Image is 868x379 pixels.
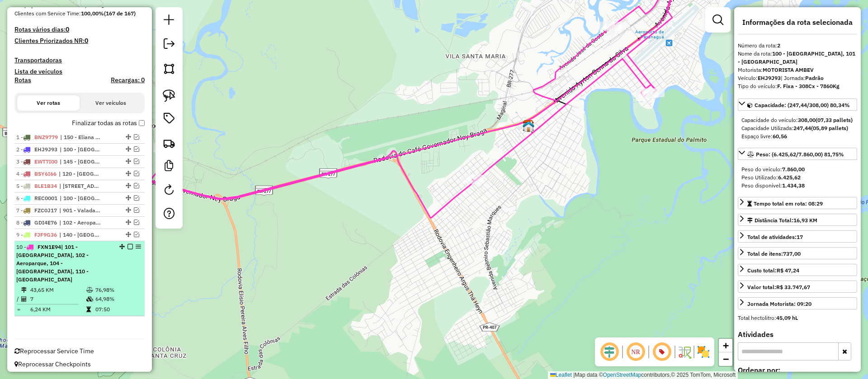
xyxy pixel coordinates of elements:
[30,285,86,295] td: 43,65 KM
[66,25,69,33] strong: 0
[797,234,803,240] strong: 17
[95,305,141,314] td: 07:50
[134,232,139,237] em: Visualizar rota
[59,219,101,227] span: 102 - Aeroparque, 103 - Costeira - Estradinha , 900 - Centro Histórico, 901 - Valadares
[134,146,139,152] em: Visualizar rota
[781,75,824,81] span: | Jornada:
[14,347,94,355] span: Reprocessar Service Time
[30,295,86,304] td: 7
[159,133,179,153] a: Criar rota
[126,232,131,237] em: Alterar sequência das rotas
[14,10,81,17] span: Clientes com Service Time:
[16,170,57,177] span: 4 -
[34,146,57,153] span: EHJ9J93
[34,134,58,140] span: BNZ9779
[763,66,814,73] strong: MOTORISTA AMBEV
[805,75,824,81] strong: Padrão
[34,195,57,201] span: REC0001
[782,166,805,173] strong: 7.860,00
[85,37,88,45] strong: 0
[816,117,853,123] strong: (07,33 pallets)
[136,244,141,249] em: Opções
[134,207,139,213] em: Visualizar rota
[60,194,101,202] span: 100 - Vila Garcia, 101 - Parque Agari
[777,267,799,274] strong: R$ 47,24
[741,166,805,173] span: Peso do veículo:
[134,183,139,188] em: Visualizar rota
[139,120,145,126] input: Finalizar todas as rotas
[16,219,57,226] span: 8 -
[719,339,732,352] a: Zoom in
[126,220,131,225] em: Alterar sequência das rotas
[738,247,857,259] a: Total de itens:737,00
[126,134,131,140] em: Alterar sequência das rotas
[16,195,57,201] span: 6 -
[573,372,575,378] span: |
[134,195,139,201] em: Visualizar rota
[160,35,178,55] a: Exportar sessão
[523,120,534,131] img: CDD Paranagua
[738,297,857,309] a: Jornada Motorista: 09:20
[163,62,175,75] img: Selecionar atividades - polígono
[776,314,798,321] strong: 45,09 hL
[625,341,646,363] span: Ocultar NR
[160,11,178,31] a: Nova sessão e pesquisa
[60,158,101,166] span: 145 - Rio da Onça - Riviera, 146 - Balneário Solymar
[59,231,101,239] span: 140 - Praia Mansa, 141 -Caiobá, 142 - Tabuleiro, 143 - Centro de Matinhos, 144- Sertãozinho - Bom...
[778,174,801,181] strong: 6.425,62
[104,10,136,17] strong: (167 de 167)
[126,159,131,164] em: Alterar sequência das rotas
[134,134,139,140] em: Visualizar rota
[738,214,857,226] a: Distância Total:16,93 KM
[738,42,857,50] div: Número da rota:
[14,76,31,84] a: Rotas
[34,231,57,238] span: FJF9G36
[550,372,572,378] a: Leaflet
[738,18,857,27] h4: Informações da rota selecionada
[127,244,133,249] em: Finalizar rota
[548,371,738,379] div: Map data © contributors,© 2025 TomTom, Microsoft
[782,182,805,189] strong: 1.434,38
[723,340,729,351] span: +
[738,365,857,375] label: Ordenar por:
[777,42,780,49] strong: 2
[738,66,857,74] div: Motorista:
[60,145,101,154] span: 100 - Vila Garcia, 101 - Parque Agari
[34,170,57,177] span: BSY6I66
[119,244,125,249] em: Alterar sequência das rotas
[777,83,840,89] strong: F. Fixa - 308Cx - 7860Kg
[677,345,692,359] img: Fluxo de ruas
[16,146,57,153] span: 2 -
[793,125,811,131] strong: 247,44
[95,285,141,295] td: 76,98%
[134,171,139,176] em: Visualizar rota
[34,207,57,214] span: FZC0J17
[738,50,857,66] div: Nome da rota:
[756,151,844,158] span: Peso: (6.425,62/7.860,00) 81,75%
[747,216,817,225] div: Distância Total:
[754,200,823,207] span: Tempo total em rota: 08:29
[72,118,145,128] label: Finalizar todas as rotas
[163,89,175,102] img: Selecionar atividades - laço
[14,68,145,75] h4: Lista de veículos
[793,217,817,224] span: 16,93 KM
[16,158,57,165] span: 3 -
[126,171,131,176] em: Alterar sequência das rotas
[16,295,21,304] td: /
[134,220,139,225] em: Visualizar rota
[696,345,711,359] img: Exibir/Ocultar setores
[798,117,816,123] strong: 308,00
[16,134,58,140] span: 1 -
[741,132,854,140] div: Espaço livre:
[523,121,534,132] img: CDD Paranagua
[719,352,732,366] a: Zoom out
[738,112,857,144] div: Capacidade: (247,44/308,00) 80,34%
[126,207,131,213] em: Alterar sequência das rotas
[776,284,810,290] strong: R$ 33.747,67
[16,243,89,283] span: | 101 - [GEOGRAPHIC_DATA], 102 - Aeroparque, 104 - [GEOGRAPHIC_DATA], 110 - [GEOGRAPHIC_DATA]
[160,181,178,201] a: Reroteirizar Sessão
[21,296,27,302] i: Total de Atividades
[738,281,857,293] a: Valor total:R$ 33.747,67
[741,173,854,182] div: Peso Utilizado:
[14,56,145,64] h4: Transportadoras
